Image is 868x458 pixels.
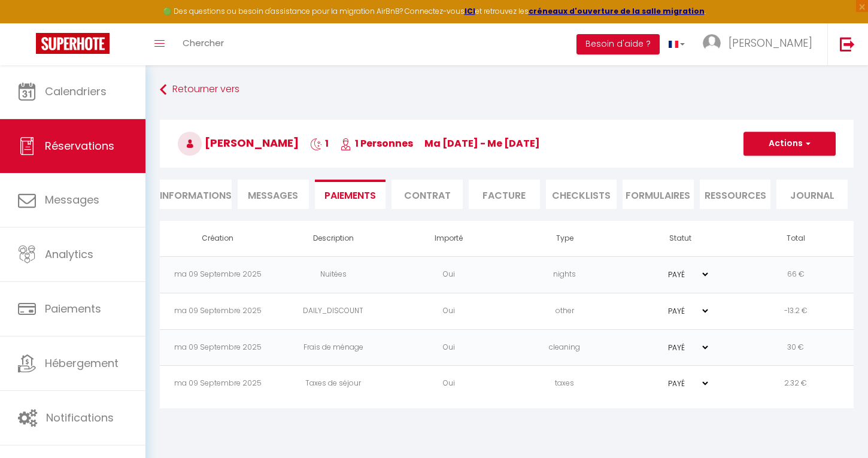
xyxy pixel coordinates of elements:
th: Description [275,221,391,256]
img: Super Booking [36,33,110,54]
span: [PERSON_NAME] [729,35,812,50]
li: Paiements [315,180,386,209]
li: Journal [776,180,848,209]
td: ma 09 Septembre 2025 [160,329,275,366]
span: Messages [45,192,99,207]
a: ICI [465,6,475,16]
td: nights [506,256,622,293]
span: 1 [310,137,329,150]
td: ma 09 Septembre 2025 [160,293,275,329]
span: Réservations [45,138,114,153]
img: ... [703,34,721,52]
td: -13.2 € [738,293,854,329]
a: créneaux d'ouverture de la salle migration [529,6,705,16]
th: Création [160,221,275,256]
li: Ressources [700,180,771,209]
a: ... [PERSON_NAME] [694,23,827,65]
span: [PERSON_NAME] [178,135,299,150]
span: Hébergement [45,356,119,371]
td: ma 09 Septembre 2025 [160,366,275,402]
button: Actions [743,132,836,156]
td: taxes [506,366,622,402]
span: Analytics [45,247,93,262]
span: ma [DATE] - me [DATE] [424,137,540,150]
li: CHECKLISTS [546,180,617,209]
th: Importé [391,221,506,256]
th: Statut [623,221,738,256]
td: Oui [391,329,506,366]
td: 66 € [738,256,854,293]
th: Total [738,221,854,256]
th: Type [506,221,622,256]
td: DAILY_DISCOUNT [275,293,391,329]
td: other [506,293,622,329]
button: Besoin d'aide ? [576,34,660,54]
td: Oui [391,256,506,293]
td: cleaning [506,329,622,366]
td: Nuitées [275,256,391,293]
td: Frais de ménage [275,329,391,366]
span: 1 Personnes [340,137,413,150]
button: Ouvrir le widget de chat LiveChat [10,5,45,41]
td: Taxes de séjour [275,366,391,402]
span: Notifications [46,410,114,425]
img: logout [840,37,855,51]
td: ma 09 Septembre 2025 [160,256,275,293]
td: 2.32 € [738,366,854,402]
span: Calendriers [45,84,107,99]
li: Facture [469,180,540,209]
span: Messages [248,189,298,202]
td: 30 € [738,329,854,366]
td: Oui [391,366,506,402]
li: Informations [160,180,232,209]
li: FORMULAIRES [623,180,694,209]
td: Oui [391,293,506,329]
a: Retourner vers [160,79,854,101]
li: Contrat [391,180,463,209]
span: Paiements [45,301,101,316]
span: Chercher [183,37,224,49]
a: Chercher [174,23,233,65]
